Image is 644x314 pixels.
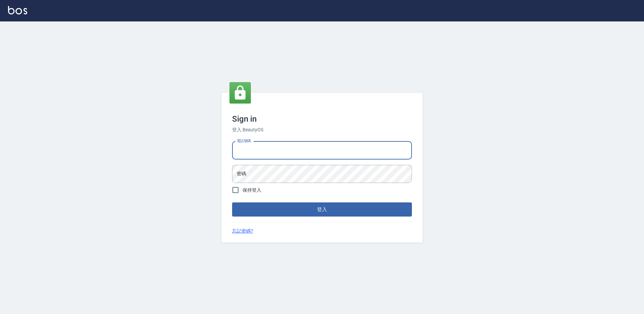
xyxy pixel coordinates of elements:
[243,187,261,194] span: 保持登入
[232,228,253,235] a: 忘記密碼?
[8,6,27,14] img: Logo
[232,202,412,216] button: 登入
[232,126,412,133] h6: 登入 BeautyOS
[232,114,412,124] h3: Sign in
[237,138,251,143] label: 電話號碼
